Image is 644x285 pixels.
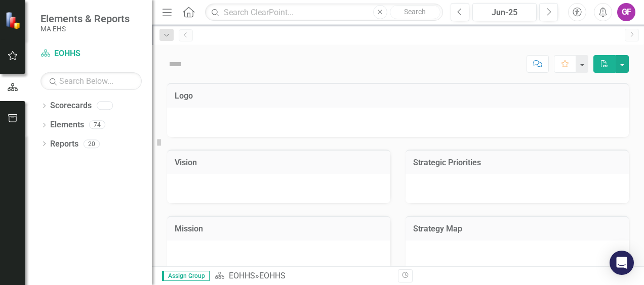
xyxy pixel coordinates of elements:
[41,25,130,33] small: MA EHS
[229,271,255,280] a: EOHHS
[89,121,105,129] div: 74
[215,270,390,282] div: »
[162,271,210,281] span: Assign Group
[5,12,23,29] img: ClearPoint Strategy
[610,251,634,275] div: Open Intercom Messenger
[175,91,621,101] h3: Logo
[413,158,621,167] h3: Strategic Priorities
[41,13,130,25] span: Elements & Reports
[404,8,426,16] span: Search
[390,5,440,19] button: Search
[617,3,635,21] button: GF
[413,224,621,233] h3: Strategy Map
[50,100,92,112] a: Scorecards
[205,4,443,21] input: Search ClearPoint...
[41,72,142,90] input: Search Below...
[41,48,142,60] a: EOHHS
[259,271,286,280] div: EOHHS
[50,138,78,150] a: Reports
[84,139,100,148] div: 20
[50,119,84,131] a: Elements
[167,56,183,72] img: Not Defined
[472,3,537,21] button: Jun-25
[175,224,383,233] h3: Mission
[175,158,383,167] h3: Vision
[476,7,533,19] div: Jun-25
